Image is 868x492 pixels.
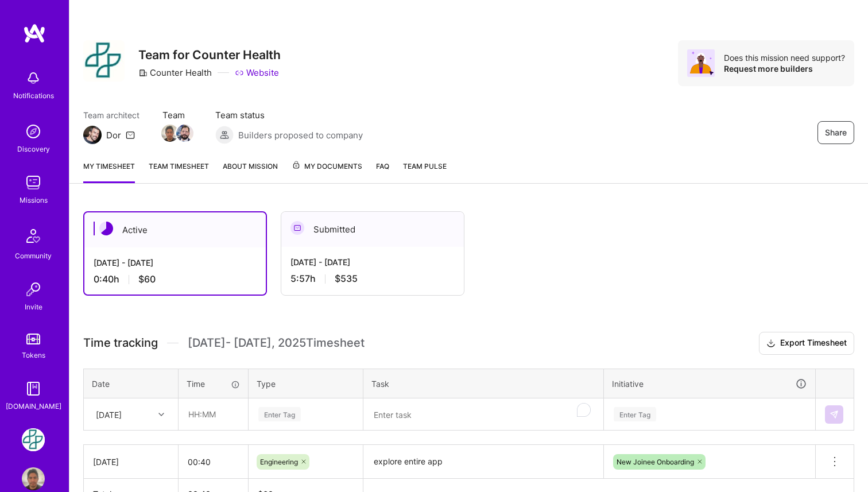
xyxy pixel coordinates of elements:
div: Tokens [22,349,45,361]
th: Type [249,369,363,398]
img: Team Architect [83,126,102,144]
div: Missions [20,194,48,206]
button: Share [817,121,854,144]
textarea: To enrich screen reader interactions, please activate Accessibility in Grammarly extension settings [365,400,602,430]
span: Team architect [83,109,139,121]
div: Time [187,378,240,390]
div: [DATE] - [DATE] [94,257,257,269]
input: HH:MM [179,447,248,477]
span: Engineering [260,458,298,466]
textarea: explore entire app [365,446,602,478]
span: Builders proposed to company [238,129,363,141]
img: Submit [830,410,839,419]
div: Initiative [612,377,807,390]
div: [DATE] [93,456,169,468]
span: Team Pulse [403,162,447,171]
img: Community [20,222,47,250]
a: FAQ [376,160,389,183]
div: Request more builders [724,63,845,74]
i: icon Chevron [158,412,164,417]
div: Notifications [13,90,54,102]
img: User Avatar [22,467,45,490]
div: 0:40 h [94,273,257,285]
div: Does this mission need support? [724,52,845,63]
h3: Team for Counter Health [138,48,281,62]
div: [DATE] - [DATE] [290,256,455,268]
a: Team Pulse [403,160,447,183]
img: Team Member Avatar [176,125,193,142]
span: $60 [138,273,156,285]
span: [DATE] - [DATE] , 2025 Timesheet [188,336,365,350]
span: $535 [335,273,358,285]
div: Dor [106,129,121,141]
img: teamwork [22,171,45,194]
input: HH:MM [179,399,247,429]
th: Date [84,369,179,398]
span: New Joinee Onboarding [617,458,694,466]
span: Time tracking [83,336,158,350]
img: Company Logo [83,40,125,82]
span: Team status [215,109,363,121]
img: bell [22,67,45,90]
button: Export Timesheet [759,332,854,355]
span: My Documents [292,160,362,173]
a: Team timesheet [149,160,209,183]
div: Submitted [281,212,464,247]
div: Enter Tag [614,405,656,423]
div: Discovery [17,143,50,155]
img: discovery [22,120,45,143]
img: guide book [22,377,45,400]
div: Community [15,250,52,262]
div: 5:57 h [290,273,455,285]
img: Counter Health: Team for Counter Health [22,428,45,451]
img: Submitted [290,221,304,235]
a: Team Member Avatar [162,123,177,143]
img: Active [99,222,113,235]
div: [DATE] [96,408,122,420]
a: Website [235,67,279,79]
i: icon Mail [126,130,135,140]
th: Task [363,369,604,398]
a: Counter Health: Team for Counter Health [19,428,48,451]
a: My timesheet [83,160,135,183]
div: Invite [25,301,42,313]
i: icon CompanyGray [138,68,148,78]
img: logo [23,23,46,44]
a: About Mission [223,160,278,183]
div: Counter Health [138,67,212,79]
img: tokens [26,334,40,344]
img: Avatar [687,49,715,77]
div: Active [84,212,266,247]
img: Builders proposed to company [215,126,234,144]
i: icon Download [766,338,776,350]
span: Team [162,109,192,121]
div: Enter Tag [258,405,301,423]
img: Team Member Avatar [161,125,179,142]
a: My Documents [292,160,362,183]
span: Share [825,127,847,138]
div: [DOMAIN_NAME] [6,400,61,412]
a: User Avatar [19,467,48,490]
a: Team Member Avatar [177,123,192,143]
img: Invite [22,278,45,301]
